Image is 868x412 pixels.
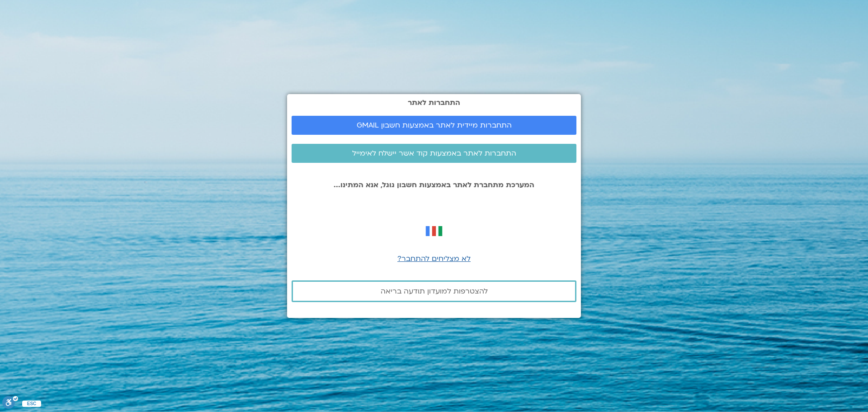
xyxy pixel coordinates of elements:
[352,149,516,157] span: התחברות לאתר באמצעות קוד אשר יישלח לאימייל
[357,121,512,129] span: התחברות מיידית לאתר באמצעות חשבון GMAIL
[292,116,576,135] a: התחברות מיידית לאתר באמצעות חשבון GMAIL
[381,287,488,295] span: להצטרפות למועדון תודעה בריאה
[292,144,576,163] a: התחברות לאתר באמצעות קוד אשר יישלח לאימייל
[292,181,576,189] p: המערכת מתחברת לאתר באמצעות חשבון גוגל, אנא המתינו...
[292,99,576,107] h2: התחברות לאתר
[292,280,576,302] a: להצטרפות למועדון תודעה בריאה
[397,254,471,264] a: לא מצליחים להתחבר?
